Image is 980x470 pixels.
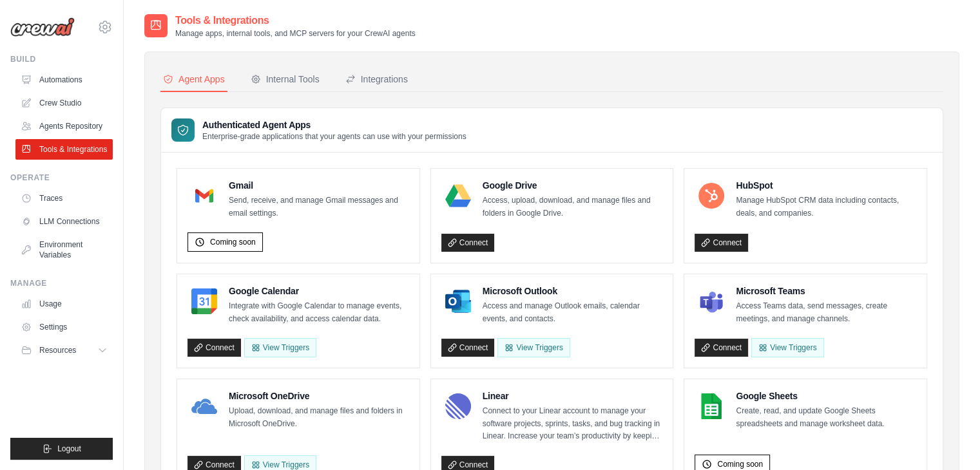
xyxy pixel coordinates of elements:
div: Operate [10,173,113,183]
p: Manage apps, internal tools, and MCP servers for your CrewAI agents [175,28,416,39]
p: Integrate with Google Calendar to manage events, check availability, and access calendar data. [229,300,409,325]
div: Integrations [345,73,408,86]
p: Enterprise-grade applications that your agents can use with your permissions [202,131,466,142]
img: Google Calendar Logo [191,288,217,314]
button: Internal Tools [248,68,322,92]
div: Internal Tools [251,73,320,86]
button: Resources [15,340,113,361]
a: Tools & Integrations [15,139,113,160]
a: Connect [441,234,495,252]
p: Upload, download, and manage files and folders in Microsoft OneDrive. [229,405,409,430]
h4: Linear [483,390,663,402]
img: Logo [10,17,75,37]
img: Google Drive Logo [445,183,471,209]
h4: Google Calendar [229,285,409,297]
span: Resources [39,345,76,355]
a: Connect [441,339,495,357]
img: Microsoft OneDrive Logo [191,393,217,419]
img: Microsoft Outlook Logo [445,288,471,314]
h4: Gmail [229,179,409,192]
div: Agent Apps [163,73,225,86]
h4: Google Drive [483,179,663,192]
img: Linear Logo [445,393,471,419]
p: Connect to your Linear account to manage your software projects, sprints, tasks, and bug tracking... [483,405,663,443]
h4: Microsoft Teams [736,285,916,297]
div: Manage [10,278,113,288]
p: Access, upload, download, and manage files and folders in Google Drive. [483,194,663,220]
img: Google Sheets Logo [698,393,724,419]
button: Agent Apps [160,68,227,92]
span: Coming soon [717,459,763,469]
button: Logout [10,438,113,460]
a: Agents Repository [15,116,113,136]
button: View Triggers [244,338,316,357]
p: Create, read, and update Google Sheets spreadsheets and manage worksheet data. [736,405,916,430]
h4: Google Sheets [736,390,916,402]
p: Send, receive, and manage Gmail messages and email settings. [229,194,409,220]
p: Manage HubSpot CRM data including contacts, deals, and companies. [736,194,916,220]
a: Automations [15,70,113,90]
h4: Microsoft OneDrive [229,390,409,402]
span: Coming soon [210,237,256,247]
a: Crew Studio [15,93,113,113]
h4: Microsoft Outlook [483,285,663,297]
h4: HubSpot [736,179,916,192]
a: LLM Connections [15,211,113,232]
img: Microsoft Teams Logo [698,288,724,314]
a: Usage [15,294,113,314]
a: Settings [15,317,113,337]
h2: Tools & Integrations [175,13,416,28]
img: HubSpot Logo [698,183,724,209]
span: Logout [57,444,81,454]
: View Triggers [751,338,823,357]
p: Access Teams data, send messages, create meetings, and manage channels. [736,300,916,325]
p: Access and manage Outlook emails, calendar events, and contacts. [483,300,663,325]
: View Triggers [497,338,570,357]
h3: Authenticated Agent Apps [202,118,466,131]
a: Environment Variables [15,234,113,265]
img: Gmail Logo [191,183,217,209]
a: Connect [695,234,748,252]
a: Connect [187,339,241,357]
a: Traces [15,188,113,209]
a: Connect [695,339,748,357]
div: Build [10,54,113,64]
button: Integrations [343,68,410,92]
